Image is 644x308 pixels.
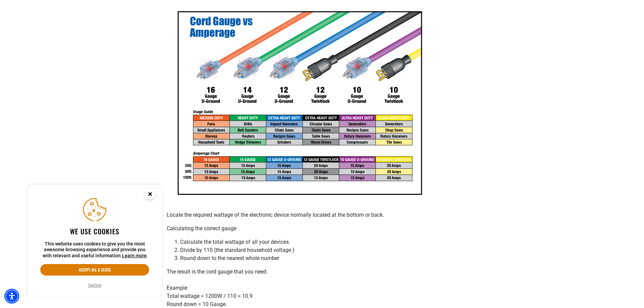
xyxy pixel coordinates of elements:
h2: We use cookies [40,227,149,236]
strong: Example [167,285,187,291]
p: Locate the required wattage of the electronic device normally located at the bottom or back. [167,211,478,219]
button: Decline [86,282,103,289]
button: Accept all & close [40,264,149,276]
p: This website uses cookies to give you the most awesome browsing experience and provide you with r... [40,241,149,259]
aside: Cookie Consent [27,185,162,298]
li: Round down to the nearest whole number [180,254,478,262]
p: Calculating the correct gauge [167,224,478,233]
a: This website uses cookies to give you the most awesome browsing experience and provide you with r... [122,253,147,258]
div: Accessibility Menu [4,289,19,304]
img: Locate the required wattage of the electronic device normally located at the bottom or back. [167,1,433,206]
button: Close this option [138,185,162,206]
li: Calculate the total wattage of all your devices. [180,238,478,246]
li: Divide by 110 (the standard household voltage ) [180,246,478,254]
